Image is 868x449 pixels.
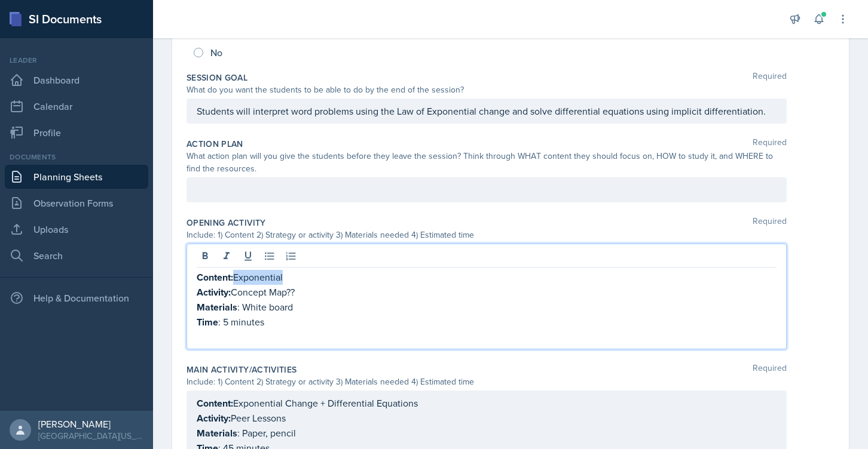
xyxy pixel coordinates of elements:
[197,396,777,411] p: Exponential Change + Differential Equations
[187,72,247,84] label: Session Goal
[5,286,148,310] div: Help & Documentation
[5,121,148,144] a: Profile
[753,72,787,84] span: Required
[197,315,777,330] p: : 5 minutes
[5,191,148,215] a: Observation Forms
[753,217,787,229] span: Required
[187,84,787,96] div: What do you want the students to be able to do by the end of the session?
[197,411,777,426] p: Peer Lessons
[197,426,777,441] p: : Paper, pencil
[187,364,297,376] label: Main Activity/Activities
[197,104,777,118] p: Students will interpret word problems using the Law of Exponential change and solve differential ...
[210,47,222,59] span: No
[187,376,787,388] div: Include: 1) Content 2) Strategy or activity 3) Materials needed 4) Estimated time
[5,94,148,118] a: Calendar
[5,68,148,92] a: Dashboard
[753,364,787,376] span: Required
[187,229,787,241] div: Include: 1) Content 2) Strategy or activity 3) Materials needed 4) Estimated time
[197,426,237,440] strong: Materials
[210,27,225,39] span: Yes
[197,270,233,284] strong: Content:
[197,411,231,425] strong: Activity:
[5,55,148,66] div: Leader
[197,285,777,300] p: Concept Map??
[197,396,233,410] strong: Content:
[38,430,143,442] div: [GEOGRAPHIC_DATA][US_STATE] in [GEOGRAPHIC_DATA]
[197,300,237,314] strong: Materials
[197,270,777,285] p: Exponential
[5,217,148,241] a: Uploads
[197,315,218,329] strong: Time
[753,138,787,150] span: Required
[5,244,148,267] a: Search
[187,217,266,229] label: Opening Activity
[187,150,787,175] div: What action plan will you give the students before they leave the session? Think through WHAT con...
[5,165,148,189] a: Planning Sheets
[5,152,148,162] div: Documents
[197,300,777,315] p: : White board
[187,138,243,150] label: Action Plan
[38,418,143,430] div: [PERSON_NAME]
[197,285,231,299] strong: Activity:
